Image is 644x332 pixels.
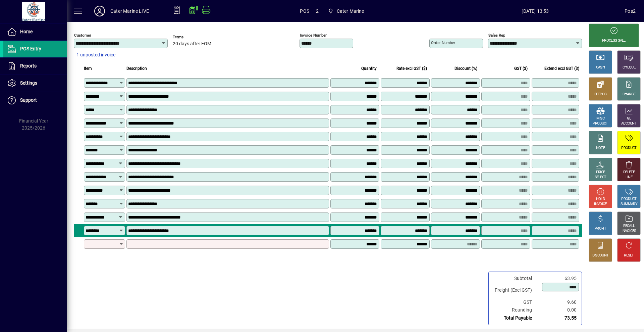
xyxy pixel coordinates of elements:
span: POS [300,6,309,16]
div: DELETE [623,170,635,175]
span: 1 unposted invoice [76,51,115,58]
td: Rounding [491,306,539,314]
mat-label: Invoice number [300,33,327,38]
div: CHARGE [623,92,636,97]
mat-label: Sales rep [488,33,505,38]
span: Reports [20,63,37,68]
div: PROCESS SALE [602,38,626,43]
span: [DATE] 13:53 [446,6,625,16]
div: SUMMARY [621,202,637,207]
td: Freight (Excl GST) [491,282,539,298]
span: Home [20,29,33,34]
div: INVOICE [594,202,606,207]
span: Quantity [361,65,377,72]
div: Pos2 [625,6,636,16]
div: PRICE [596,170,605,175]
div: PROFIT [595,226,606,231]
mat-label: Customer [74,33,91,38]
div: RECALL [623,224,635,229]
td: 0.00 [539,306,579,314]
a: Reports [3,58,67,75]
span: Cater Marine [337,6,364,16]
span: Support [20,97,37,103]
span: Discount (%) [454,65,477,72]
td: 73.55 [539,314,579,322]
div: PRODUCT [621,197,636,202]
div: INVOICES [622,229,636,234]
a: Home [3,23,67,40]
td: GST [491,298,539,306]
td: 9.60 [539,298,579,306]
button: 1 unposted invoice [74,49,118,61]
div: GL [627,116,631,121]
span: 2 [316,6,319,16]
a: Support [3,92,67,109]
div: HOLD [596,197,605,202]
span: GST ($) [514,65,528,72]
div: ACCOUNT [621,121,637,126]
td: Subtotal [491,275,539,282]
div: NOTE [596,146,605,151]
div: EFTPOS [594,92,607,97]
a: Settings [3,75,67,92]
div: SELECT [595,175,606,180]
button: Profile [89,5,110,17]
span: 20 days after EOM [173,41,211,47]
div: CHEQUE [623,65,635,70]
span: Extend excl GST ($) [544,65,579,72]
span: POS Entry [20,46,41,51]
div: Cater Marine LIVE [110,6,149,16]
td: Total Payable [491,314,539,322]
span: Rate excl GST ($) [396,65,427,72]
td: 63.95 [539,275,579,282]
div: LINE [626,175,632,180]
div: PRODUCT [621,146,636,151]
div: PRODUCT [593,121,608,126]
div: CASH [596,65,605,70]
span: Terms [173,35,213,39]
div: RESET [624,253,634,258]
span: Item [84,65,92,72]
span: Cater Marine [325,5,367,17]
div: DISCOUNT [592,253,608,258]
span: Description [126,65,147,72]
div: MISC [596,116,604,121]
mat-label: Order number [431,40,455,45]
span: Settings [20,80,37,86]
